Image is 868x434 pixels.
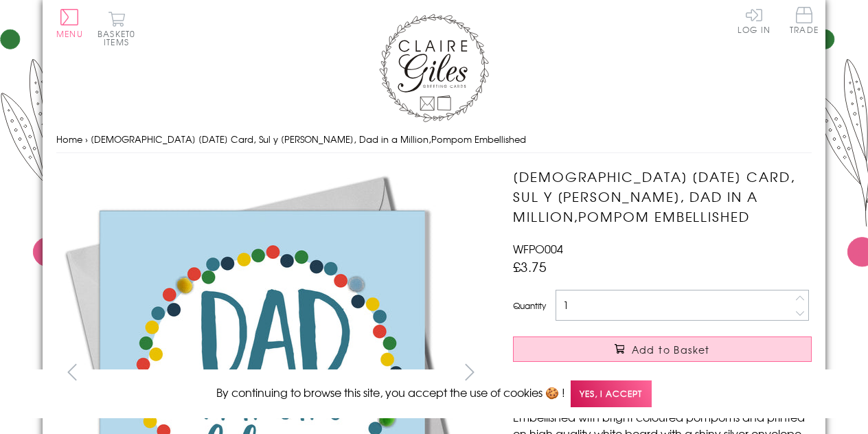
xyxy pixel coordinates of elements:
[513,240,563,257] span: WFPO004
[56,9,83,38] button: Menu
[790,7,819,34] span: Trade
[91,133,526,146] span: [DEMOGRAPHIC_DATA] [DATE] Card, Sul y [PERSON_NAME], Dad in a Million,Pompom Embellished
[98,11,135,46] button: Basket0 items
[379,14,489,122] img: Claire Giles Greetings Cards
[632,343,710,356] span: Add to Basket
[513,167,812,226] h1: [DEMOGRAPHIC_DATA] [DATE] Card, Sul y [PERSON_NAME], Dad in a Million,Pompom Embellished
[790,7,819,36] a: Trade
[513,299,546,312] label: Quantity
[104,27,135,48] span: 0 items
[738,7,770,34] a: Log In
[56,356,87,387] button: prev
[56,126,812,154] nav: breadcrumbs
[85,133,88,146] span: ›
[56,27,83,40] span: Menu
[571,380,652,407] span: Yes, I accept
[513,336,812,362] button: Add to Basket
[513,257,547,276] span: £3.75
[56,133,82,146] a: Home
[455,356,486,387] button: next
